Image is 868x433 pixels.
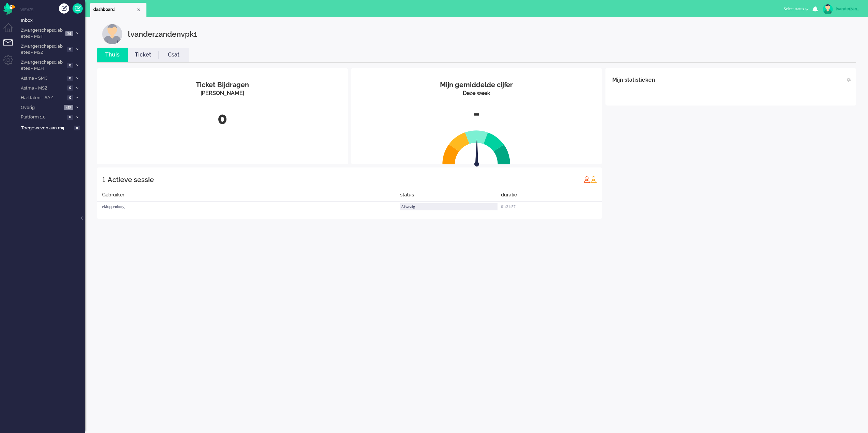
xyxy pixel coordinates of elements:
[67,115,73,120] span: 0
[590,176,597,183] img: profile_orange.svg
[612,73,655,87] div: Mijn statistieken
[102,90,343,97] div: [PERSON_NAME]
[67,95,73,100] span: 0
[3,3,15,15] img: flow_omnibird.svg
[20,85,65,92] span: Astma - MSZ
[823,4,833,14] img: avatar
[20,124,85,131] a: Toegewezen aan mij 0
[20,59,65,72] span: Zwangerschapsdiabetes - MZH
[128,48,158,62] li: Ticket
[21,17,85,24] span: Inbox
[67,76,73,81] span: 0
[821,4,861,14] a: tvanderzandenvpk1
[356,90,597,97] div: Deze week
[128,51,158,59] a: Ticket
[73,3,83,14] a: Quick Ticket
[64,105,73,110] span: 431
[21,125,72,131] span: Toegewezen aan mij
[67,47,73,52] span: 0
[356,80,597,90] div: Mijn gemiddelde cijfer
[97,48,128,62] li: Thuis
[356,102,597,125] div: -
[136,7,141,13] div: Close tab
[20,43,65,56] span: Zwangerschapsdiabetes - MSZ
[3,23,19,38] li: Dashboard menu
[74,126,80,131] span: 0
[400,203,498,210] div: Afwezig
[97,191,400,202] div: Gebruiker
[102,173,106,186] div: 1
[3,39,19,54] li: Tickets menu
[128,24,197,44] div: tvanderzandenvpk1
[59,3,69,14] div: Creëer ticket
[93,7,136,13] span: dashboard
[67,63,73,68] span: 0
[97,51,128,59] a: Thuis
[583,176,590,183] img: profile_red.svg
[67,85,73,91] span: 0
[3,55,19,70] li: Admin menu
[108,173,154,187] div: Actieve sessie
[20,114,65,121] span: Platform 1.0
[20,105,62,111] span: Overig
[65,31,73,36] span: 24
[20,95,65,101] span: Hartfalen - SAZ
[97,202,400,212] div: ekloppenburg
[20,27,63,40] span: Zwangerschapsdiabetes - MST
[20,16,85,24] a: Inbox
[90,3,146,17] li: Dashboard
[20,7,85,13] li: Views
[784,6,804,11] span: Select status
[158,48,189,62] li: Csat
[501,202,602,212] div: 01:31:57
[442,130,510,164] img: semi_circle.svg
[102,108,343,130] div: 0
[102,24,123,44] img: customer.svg
[501,191,602,202] div: duratie
[20,75,65,82] span: Astma - SMC
[836,5,861,12] div: tvanderzandenvpk1
[400,191,501,202] div: status
[462,139,492,168] img: arrow.svg
[3,4,15,10] a: Omnidesk
[158,51,189,59] a: Csat
[779,4,812,14] button: Select status
[102,80,343,90] div: Ticket Bijdragen
[779,2,812,17] li: Select status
